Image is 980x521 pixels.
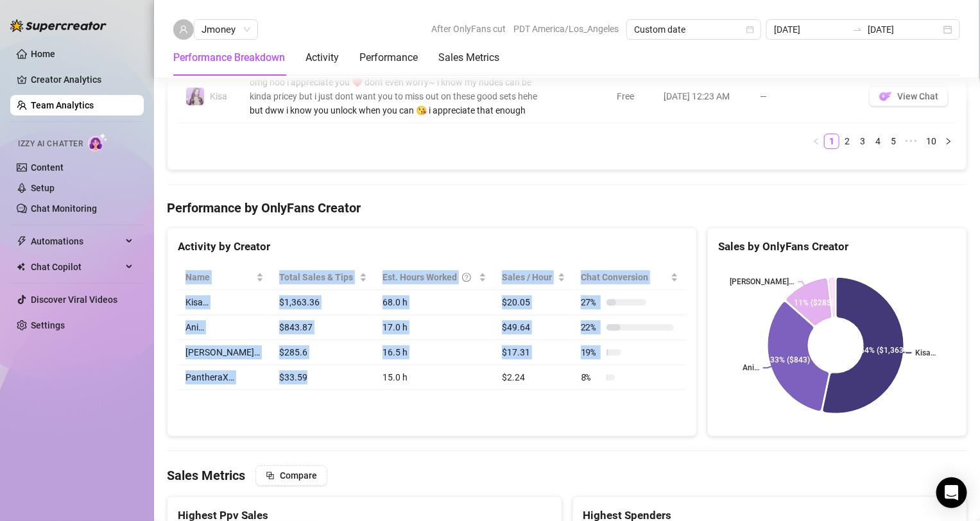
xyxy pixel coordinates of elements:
[375,365,494,390] td: 15.0 h
[17,262,25,271] img: Chat Copilot
[494,365,573,390] td: $2.24
[271,265,375,290] th: Total Sales & Tips
[31,183,55,193] a: Setup
[266,471,275,480] span: block
[886,134,900,148] a: 5
[462,270,471,284] span: question-circle
[945,137,952,145] span: right
[852,24,863,35] span: swap-right
[581,295,601,309] span: 27 %
[581,270,668,284] span: Chat Conversion
[173,50,285,65] div: Performance Breakdown
[494,315,573,340] td: $49.64
[305,50,339,65] div: Activity
[774,22,847,37] input: Start date
[31,162,64,173] a: Content
[916,348,936,357] text: Kisa…
[185,270,254,284] span: Name
[879,90,892,103] img: OF
[271,315,375,340] td: $843.87
[202,20,250,39] span: Jmoney
[941,133,956,149] button: right
[609,70,656,123] td: Free
[869,94,949,105] a: OFView Chat
[581,320,601,334] span: 22 %
[839,133,855,149] li: 2
[88,133,108,151] img: AI Chatter
[886,133,901,149] li: 5
[840,134,854,148] a: 2
[18,138,83,150] span: Izzy AI Chatter
[31,100,94,110] a: Team Analytics
[656,70,752,123] td: [DATE] 12:23 AM
[634,20,753,39] span: Custom date
[10,19,107,32] img: logo-BBDzfeDw.svg
[494,290,573,315] td: $20.05
[178,290,271,315] td: Kisa…
[167,199,967,217] h4: Performance by OnlyFans Creator
[31,295,117,305] a: Discover Viral Videos
[869,86,949,107] button: OFView Chat
[178,315,271,340] td: Ani…
[812,137,820,145] span: left
[250,75,550,117] div: omg noo i appreciate you ❤️ dont even worry~ i know my nudes can be kinda pricey but i just dont ...
[502,270,555,284] span: Sales / Hour
[868,22,941,37] input: End date
[513,19,619,38] span: PDT America/Los_Angeles
[809,133,824,149] li: Previous Page
[271,365,375,390] td: $33.59
[31,320,65,330] a: Settings
[901,133,922,149] li: Next 5 Pages
[279,270,357,284] span: Total Sales & Tips
[581,370,601,384] span: 8 %
[375,340,494,365] td: 16.5 h
[375,315,494,340] td: 17.0 h
[901,133,922,149] span: •••
[743,363,759,372] text: Ani…
[271,290,375,315] td: $1,363.36
[718,238,956,255] div: Sales by OnlyFans Creator
[809,133,824,149] button: left
[179,25,188,34] span: user
[730,277,795,286] text: [PERSON_NAME]…
[210,91,227,101] span: Kisa
[922,134,940,148] a: 10
[431,19,506,38] span: After OnlyFans cut
[852,24,863,35] span: to
[359,50,418,65] div: Performance
[941,133,956,149] li: Next Page
[186,87,204,105] img: Kisa
[936,477,967,508] div: Open Intercom Messenger
[581,345,601,359] span: 19 %
[31,231,122,252] span: Automations
[31,69,133,90] a: Creator Analytics
[280,470,317,481] span: Compare
[573,265,686,290] th: Chat Conversion
[752,70,861,123] td: —
[178,365,271,390] td: PantheraX…
[438,50,499,65] div: Sales Metrics
[178,238,686,255] div: Activity by Creator
[31,203,97,214] a: Chat Monitoring
[178,265,271,290] th: Name
[31,257,122,277] span: Chat Copilot
[375,290,494,315] td: 68.0 h
[383,270,476,284] div: Est. Hours Worked
[870,133,886,149] li: 4
[855,134,870,148] a: 3
[824,133,839,149] li: 1
[871,134,885,148] a: 4
[897,91,938,101] span: View Chat
[494,340,573,365] td: $17.31
[494,265,573,290] th: Sales / Hour
[167,466,245,484] h4: Sales Metrics
[271,340,375,365] td: $285.6
[255,465,327,486] button: Compare
[855,133,870,149] li: 3
[922,133,941,149] li: 10
[746,26,754,33] span: calendar
[178,340,271,365] td: [PERSON_NAME]…
[17,236,27,246] span: thunderbolt
[31,49,55,59] a: Home
[825,134,839,148] a: 1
